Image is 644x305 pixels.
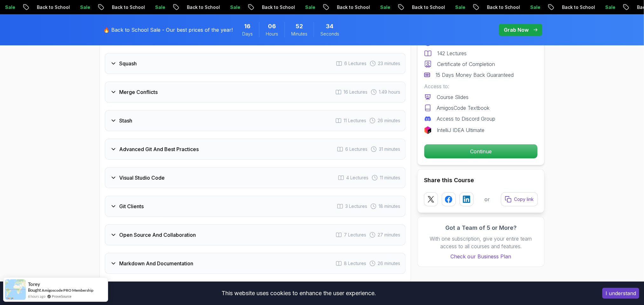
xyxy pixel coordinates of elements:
span: 6 Hours [268,22,276,31]
span: Torey [28,282,40,287]
span: 6 Lectures [345,146,367,152]
span: 6 Lectures [344,60,367,67]
p: Grab Now [504,26,529,34]
button: Stash11 Lectures 26 minutes [105,110,406,131]
p: Back to School [482,4,525,10]
button: Open Source And Collaboration7 Lectures 27 minutes [105,224,406,245]
p: 142 Lectures [437,50,467,57]
span: Seconds [320,31,339,37]
h3: Merge Conflicts [119,88,158,96]
p: Back to School [182,4,225,10]
span: 7 Lectures [344,232,366,238]
p: With one subscription, give your entire team access to all courses and features. [424,235,538,250]
span: 31 minutes [379,146,400,152]
p: Access to Discord Group [437,115,495,123]
p: Sale [600,4,620,10]
button: Merge Conflicts16 Lectures 1.49 hours [105,82,406,103]
p: Back to School [557,4,600,10]
img: provesource social proof notification image [5,279,26,300]
p: 15 Days Money Back Guaranteed [435,71,514,79]
a: Check our Business Plan [424,253,538,260]
a: ProveSource [52,294,72,299]
span: 16 Days [244,22,251,31]
span: 18 minutes [379,203,400,209]
span: 1.49 hours [379,89,400,95]
h3: Advanced Git And Best Practices [119,145,199,153]
p: Sale [150,4,170,10]
h3: Markdown And Documentation [119,260,193,267]
button: Git Clients3 Lectures 18 minutes [105,196,406,217]
h2: Share this Course [424,176,538,185]
p: Copy link [514,196,534,202]
p: Back to School [107,4,150,10]
h3: Git Clients [119,202,144,210]
a: Amigoscode PRO Membership [42,288,93,293]
h3: Got a Team of 5 or More? [424,223,538,232]
span: 27 minutes [378,232,400,238]
h3: Stash [119,117,132,124]
h3: Visual Studio Code [119,174,165,182]
h3: Squash [119,60,137,67]
p: Certificate of Completion [437,60,495,68]
p: Back to School [32,4,75,10]
p: Back to School [407,4,450,10]
span: Days [242,31,253,37]
button: Squash6 Lectures 23 minutes [105,53,406,74]
p: IntelliJ IDEA Ultimate [437,126,484,134]
p: Course Slides [437,93,469,101]
p: Back to School [257,4,300,10]
button: Copy link [501,192,538,206]
span: 3 Lectures [345,203,367,209]
img: jetbrains logo [424,126,432,134]
p: Sale [75,4,95,10]
span: 11 minutes [380,175,400,181]
p: AmigosCode Textbook [437,104,490,112]
button: Visual Studio Code4 Lectures 11 minutes [105,167,406,188]
span: Bought [28,288,41,293]
button: Markdown And Documentation8 Lectures 26 minutes [105,253,406,274]
span: 26 minutes [378,117,400,124]
p: Sale [375,4,395,10]
button: Advanced Git And Best Practices6 Lectures 31 minutes [105,139,406,160]
p: Sale [225,4,245,10]
p: or [485,196,490,203]
span: 52 Minutes [296,22,303,31]
p: 🔥 Back to School Sale - Our best prices of the year! [103,26,233,34]
button: Continue [424,144,538,159]
span: 16 Lectures [344,89,367,95]
p: Sale [525,4,545,10]
span: 11 Lectures [344,117,366,124]
span: Minutes [291,31,307,37]
span: 4 Lectures [346,175,368,181]
p: Sale [300,4,320,10]
p: Sale [450,4,470,10]
h3: Open Source And Collaboration [119,231,196,239]
p: Continue [424,144,538,158]
span: 26 minutes [378,260,400,267]
span: 23 minutes [378,60,400,67]
span: 6 hours ago [28,294,45,299]
p: Back to School [332,4,375,10]
span: 8 Lectures [344,260,366,267]
button: Accept cookies [602,288,639,299]
p: Access to: [424,83,538,90]
span: 34 Seconds [326,22,334,31]
span: Hours [266,31,278,37]
div: This website uses cookies to enhance the user experience. [5,286,593,300]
